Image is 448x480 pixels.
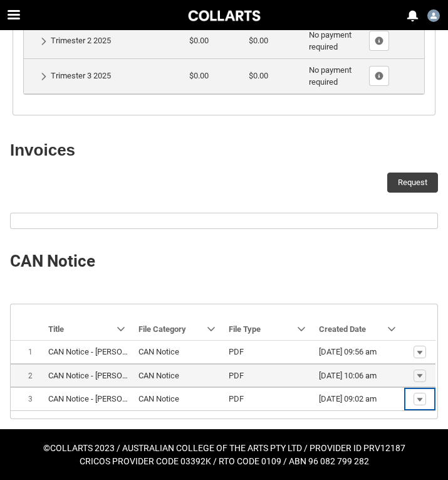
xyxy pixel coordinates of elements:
[138,347,179,356] lightning-base-formatted-text: CAN Notice
[138,394,179,403] lightning-base-formatted-text: CAN Notice
[249,71,268,80] lightning-formatted-number: $0.00
[319,371,377,380] lightning-formatted-date-time: [DATE] 10:06 am
[39,72,49,82] button: Show Details
[138,371,179,380] lightning-base-formatted-text: CAN Notice
[10,252,95,270] b: CAN Notice
[48,394,169,403] lightning-base-formatted-text: CAN Notice - [PERSON_NAME].pdf
[229,347,244,356] lightning-base-formatted-text: PDF
[48,347,169,356] lightning-base-formatted-text: CAN Notice - [PERSON_NAME].pdf
[229,394,244,403] lightning-base-formatted-text: PDF
[319,394,377,403] lightning-formatted-date-time: [DATE] 09:02 am
[10,141,75,159] strong: Invoices
[249,36,268,45] lightning-formatted-number: $0.00
[189,71,209,80] lightning-formatted-number: $0.00
[387,173,438,193] button: Request
[427,9,440,22] img: Student.cturner.20241913
[48,371,169,380] lightning-base-formatted-text: CAN Notice - [PERSON_NAME].pdf
[319,347,377,356] lightning-formatted-date-time: [DATE] 09:56 am
[369,31,389,51] button: Show Fee Lines
[39,36,49,47] button: Show Details
[189,36,209,45] lightning-formatted-number: $0.00
[369,66,389,86] button: Show Fee Lines
[427,4,440,24] button: User Profile Student.cturner.20241913
[304,58,364,93] td: No payment required
[24,23,184,58] td: Trimester 2 2025
[229,371,244,380] lightning-base-formatted-text: PDF
[304,23,364,58] td: No payment required
[24,58,184,93] td: Trimester 3 2025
